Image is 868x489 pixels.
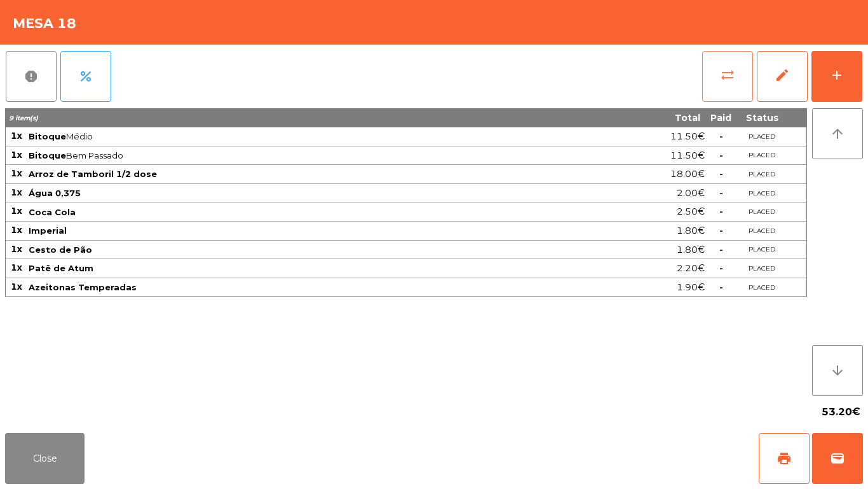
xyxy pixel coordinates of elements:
[670,166,705,183] span: 18.00€
[719,225,723,236] span: -
[736,202,787,222] td: PLACED
[78,69,93,84] span: percent
[812,433,863,484] button: wallet
[812,108,863,159] button: arrow_upward
[776,451,792,466] span: print
[677,260,705,277] span: 2.20€
[29,131,559,141] span: Médio
[11,149,22,160] span: 1x
[29,282,137,292] span: Azeitonas Temperadas
[677,185,705,202] span: 2.00€
[830,451,845,466] span: wallet
[812,345,863,396] button: arrow_downward
[677,241,705,259] span: 1.80€
[60,51,111,102] button: percent
[822,402,860,422] span: 53.20€
[719,150,723,161] span: -
[736,108,787,127] th: Status
[29,244,92,255] span: Cesto de Pão
[719,206,723,217] span: -
[736,222,787,241] td: PLACED
[736,165,787,184] td: PLACED
[736,259,787,278] td: PLACED
[29,150,66,160] span: Bitoque
[830,363,845,378] i: arrow_downward
[11,167,22,179] span: 1x
[705,108,736,127] th: Paid
[29,188,81,198] span: Água 0,375
[677,203,705,220] span: 2.50€
[29,263,93,273] span: Patê de Atum
[811,51,862,102] button: add
[677,279,705,296] span: 1.90€
[719,262,723,274] span: -
[830,126,845,141] i: arrow_upward
[11,187,22,198] span: 1x
[11,224,22,236] span: 1x
[670,147,705,164] span: 11.50€
[719,281,723,293] span: -
[24,69,39,84] span: report
[719,244,723,255] span: -
[719,131,723,142] span: -
[759,433,810,484] button: print
[29,131,66,141] span: Bitoque
[29,169,157,179] span: Arroz de Tamboril 1/2 dose
[13,14,76,33] h4: Mesa 18
[29,150,559,160] span: Bem Passado
[29,207,76,217] span: Coca Cola
[720,67,735,83] span: sync_alt
[736,278,787,297] td: PLACED
[719,168,723,180] span: -
[560,108,705,127] th: Total
[11,243,22,255] span: 1x
[29,225,67,236] span: Imperial
[11,281,22,292] span: 1x
[677,222,705,239] span: 1.80€
[736,241,787,260] td: PLACED
[11,205,22,216] span: 1x
[6,51,57,102] button: report
[670,128,705,145] span: 11.50€
[757,51,808,102] button: edit
[11,262,22,273] span: 1x
[736,127,787,146] td: PLACED
[775,67,790,83] span: edit
[719,187,723,199] span: -
[736,184,787,203] td: PLACED
[736,146,787,166] td: PLACED
[9,114,38,122] span: 9 item(s)
[11,130,22,141] span: 1x
[5,433,85,484] button: Close
[702,51,753,102] button: sync_alt
[829,67,844,83] div: add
